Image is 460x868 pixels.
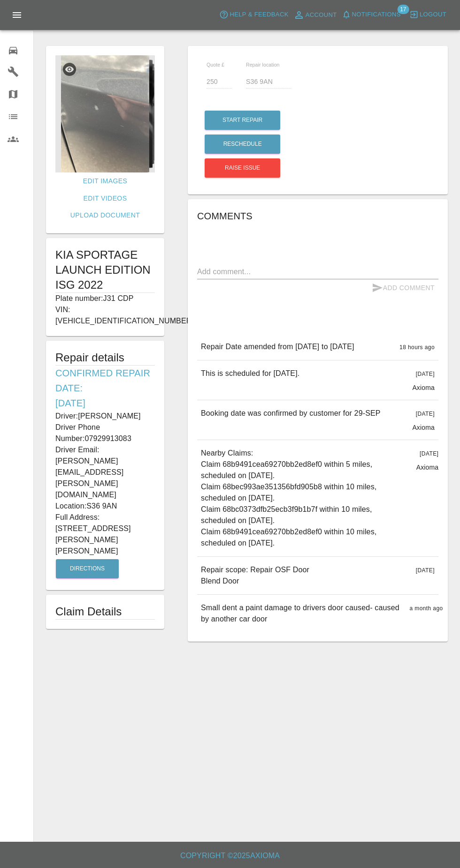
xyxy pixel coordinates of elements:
h6: Copyright © 2025 Axioma [8,849,452,862]
p: Booking date was confirmed by customer for 29-SEP [201,408,381,419]
p: Driver Email: [PERSON_NAME][EMAIL_ADDRESS][PERSON_NAME][DOMAIN_NAME] [55,444,155,501]
p: Nearby Claims: Claim 68b9491cea69270bb2ed8ef0 within 5 miles, scheduled on [DATE]. Claim 68bec993... [201,448,409,549]
span: [DATE] [416,411,435,417]
button: Open drawer [6,4,28,26]
span: a month ago [409,605,443,612]
span: Logout [420,9,446,20]
p: Axioma [412,383,435,392]
span: Account [306,10,337,21]
p: Plate number: J31 CDP [55,293,155,304]
button: Raise issue [205,158,280,178]
p: Axioma [412,423,435,432]
p: Driver Phone Number: 07929913083 [55,422,155,444]
p: Full Address: [STREET_ADDRESS][PERSON_NAME][PERSON_NAME] [55,512,155,557]
img: 6ba52ec3-4695-45aa-a4ac-123148d7714e [55,55,155,172]
span: Repair location [246,62,280,67]
p: This is scheduled for [DATE]. [201,368,299,379]
span: 18 hours ago [399,344,435,351]
a: Edit Videos [80,190,131,207]
a: Edit Images [79,172,131,190]
p: Location: S36 9AN [55,501,155,512]
button: Notifications [339,7,403,22]
button: Reschedule [205,135,280,154]
p: Small dent a paint damage to drivers door caused- caused by another car door [201,602,402,625]
p: Axioma [416,463,439,472]
h6: Comments [197,209,438,224]
span: 17 [397,5,409,14]
h1: Claim Details [55,604,155,619]
span: [DATE] [416,371,435,377]
p: Driver: [PERSON_NAME] [55,411,155,422]
button: Help & Feedback [217,7,291,22]
span: [DATE] [416,567,435,574]
p: VIN: [VEHICLE_IDENTIFICATION_NUMBER] [55,304,155,327]
span: Quote £ [207,62,224,67]
button: Logout [407,7,449,22]
h5: Repair details [55,350,155,365]
span: [DATE] [420,450,438,457]
p: Repair scope: Repair OSF Door Blend Door [201,564,309,587]
h6: Confirmed Repair Date: [DATE] [55,366,155,411]
h1: KIA SPORTAGE LAUNCH EDITION ISG 2022 [55,247,155,292]
a: Upload Document [67,207,144,224]
a: Account [291,7,339,22]
span: Notifications [352,9,401,20]
button: Directions [56,559,119,578]
span: Help & Feedback [230,9,288,20]
p: Repair Date amended from [DATE] to [DATE] [201,341,354,352]
button: Start Repair [205,111,280,130]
